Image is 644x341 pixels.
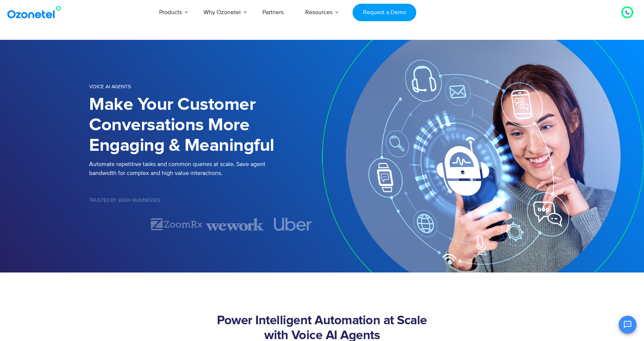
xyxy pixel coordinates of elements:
h1: Make Your Customer Conversations More Engaging & Meaningful [89,95,322,156]
div: 3 of 7 [206,218,264,231]
img: zoomrx [150,218,203,231]
div: 1 of 7 [89,220,147,229]
img: wework [206,218,264,231]
img: uber [274,218,312,231]
h5: Trusted by 3500+ Businesses [89,198,322,203]
a: Request a Demo [353,4,416,21]
p: Automate repetitive tasks and common queries at scale. Save agent bandwidth for complex and high ... [89,160,322,178]
div: 4 of 7 [264,218,322,231]
button: Open chat [619,316,637,334]
span: Voice AI Agents [89,83,131,90]
div: Image Carousel [89,218,322,231]
div: 2 of 7 [147,218,205,231]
